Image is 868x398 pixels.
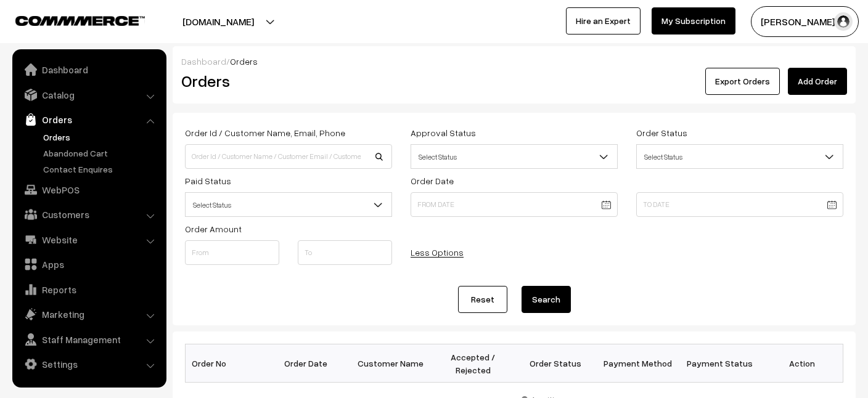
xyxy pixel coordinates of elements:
[636,192,843,217] input: To Date
[186,194,391,216] span: Select Status
[761,344,843,383] th: Action
[186,344,268,383] th: Order No
[15,108,162,131] a: Orders
[185,174,231,187] label: Paid Status
[185,240,279,265] input: From
[751,6,859,37] button: [PERSON_NAME] S…
[15,278,162,301] a: Reports
[181,55,847,68] div: /
[15,179,162,201] a: WebPOS
[139,6,297,37] button: [DOMAIN_NAME]
[185,222,242,235] label: Order Amount
[458,286,507,313] a: Reset
[652,7,735,35] a: My Subscription
[705,68,780,95] button: Export Orders
[636,126,687,139] label: Order Status
[15,229,162,251] a: Website
[181,56,226,67] a: Dashboard
[15,328,162,351] a: Staff Management
[185,144,392,169] input: Order Id / Customer Name / Customer Email / Customer Phone
[15,353,162,375] a: Settings
[679,344,761,383] th: Payment Status
[298,240,392,265] input: To
[350,344,432,383] th: Customer Name
[268,344,350,383] th: Order Date
[411,144,618,169] span: Select Status
[40,163,162,176] a: Contact Enquires
[185,192,392,217] span: Select Status
[522,286,571,313] button: Search
[411,126,476,139] label: Approval Status
[15,203,162,225] a: Customers
[411,146,617,168] span: Select Status
[40,131,162,144] a: Orders
[15,253,162,275] a: Apps
[637,146,843,168] span: Select Status
[40,147,162,160] a: Abandoned Cart
[834,12,853,31] img: user
[15,84,162,106] a: Catalog
[15,12,123,27] a: COMMMERCE
[411,174,454,187] label: Order Date
[636,144,843,169] span: Select Status
[185,126,345,139] label: Order Id / Customer Name, Email, Phone
[432,344,514,383] th: Accepted / Rejected
[15,303,162,325] a: Marketing
[230,56,258,67] span: Orders
[514,344,596,383] th: Order Status
[181,71,391,91] h2: Orders
[788,68,847,95] a: Add Order
[411,192,618,217] input: From Date
[566,7,641,35] a: Hire an Expert
[15,16,145,25] img: COMMMERCE
[15,59,162,81] a: Dashboard
[411,247,464,258] a: Less Options
[596,344,678,383] th: Payment Method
